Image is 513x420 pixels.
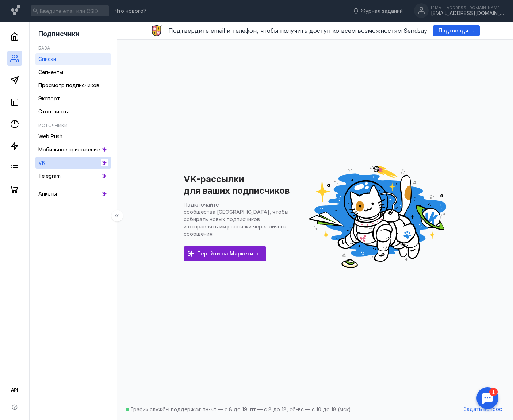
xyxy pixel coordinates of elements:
span: Что нового? [115,8,146,14]
span: Списки [38,56,56,62]
button: Задать вопрос [460,404,506,415]
span: Перейти на Маркетинг [197,251,259,257]
a: Telegram [35,170,111,182]
a: Перейти на Маркетинг [184,246,266,261]
p: Подключайте сообщества [GEOGRAPHIC_DATA], чтобы собирать новых подписчиков и отправлять им рассыл... [184,201,288,237]
span: Экспорт [38,95,60,101]
span: Просмотр подписчиков [38,82,99,88]
a: Что нового? [111,8,150,14]
a: Стоп-листы [35,106,111,117]
span: Web Push [38,133,62,139]
a: VK [35,157,111,169]
a: Web Push [35,131,111,142]
span: Задать вопрос [464,406,502,412]
span: Стоп-листы [38,108,69,115]
h5: База [38,45,50,51]
span: Сегменты [38,69,63,75]
a: Просмотр подписчиков [35,80,111,91]
span: Подтвердить [439,28,474,34]
div: [EMAIL_ADDRESS][DOMAIN_NAME] [431,5,504,10]
span: Подписчики [38,30,80,38]
span: График службы поддержки: пн-чт — с 8 до 19, пт — с 8 до 18, сб-вс — с 10 до 18 (мск) [131,406,351,412]
a: Списки [35,53,111,65]
h5: Источники [38,123,68,128]
span: Подтвердите email и телефон, чтобы получить доступ ко всем возможностям Sendsay [168,27,427,34]
button: Подтвердить [433,25,480,36]
a: Экспорт [35,93,111,104]
a: Сегменты [35,66,111,78]
div: [EMAIL_ADDRESS][DOMAIN_NAME] [431,10,504,16]
span: Журнал заданий [361,7,403,15]
a: Мобильное приложение [35,144,111,155]
span: Анкеты [38,190,57,197]
span: VK [38,159,45,166]
a: Журнал заданий [349,7,406,15]
span: Telegram [38,173,61,179]
h1: VK-рассылки для ваших подписчиков [184,174,290,196]
a: Анкеты [35,188,111,200]
div: 1 [16,4,25,12]
input: Введите email или CSID [31,5,109,16]
span: Мобильное приложение [38,146,100,153]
